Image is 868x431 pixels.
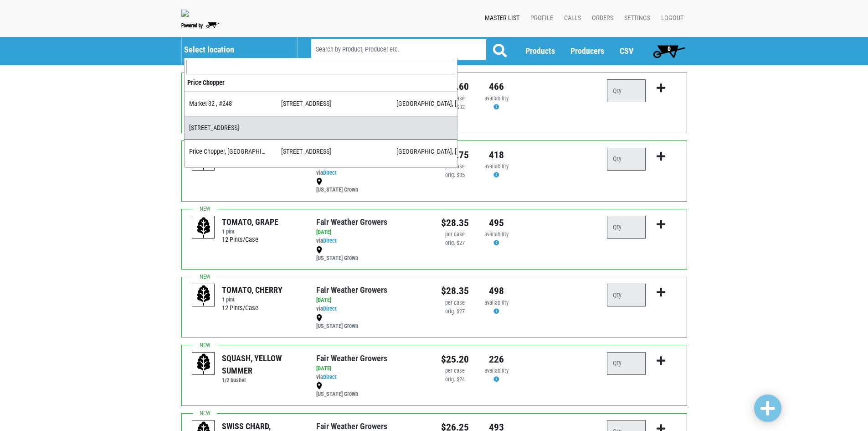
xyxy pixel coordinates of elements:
[181,10,189,17] img: original-fc7597fdc6adbb9d0e2ae620e786d1a2.jpg
[316,228,427,237] div: [DATE]
[222,296,282,303] h6: 1 pint
[484,367,508,374] span: availability
[311,39,486,60] input: Search by Product, Producer etc.
[182,147,275,157] div: Price Chopper, [GEOGRAPHIC_DATA], #204
[182,123,275,133] div: [STREET_ADDRESS]
[323,237,337,244] a: Direct
[316,177,427,194] div: [US_STATE] Grown
[441,230,469,239] div: per case
[607,352,646,375] input: Qty
[478,10,523,27] a: Master List
[316,296,427,305] div: [DATE]
[483,284,510,298] div: 498
[323,374,337,380] a: Direct
[607,284,646,306] input: Qty
[316,246,322,254] img: map_marker-0e94453035b3232a4d21701695807de9.png
[181,22,219,29] img: Powered by Big Wheelbarrow
[222,228,278,235] h6: 1 pint
[484,95,508,102] span: availability
[620,46,633,56] a: CSV
[316,237,427,245] div: via
[222,352,303,377] div: SQUASH, YELLOW SUMMER
[441,216,469,230] div: $28.35
[192,216,215,239] img: placeholder-variety-43d6402dacf2d531de610a020419775a.svg
[316,178,322,185] img: map_marker-0e94453035b3232a4d21701695807de9.png
[316,217,387,227] a: Fair Weather Growers
[484,163,508,170] span: availability
[184,45,288,55] h5: Select location
[316,285,387,295] a: Fair Weather Growers
[222,377,303,384] h6: 1/2 bushel
[274,99,390,109] div: [STREET_ADDRESS]
[316,364,427,373] div: [DATE]
[668,45,671,52] span: 0
[441,299,469,307] div: per case
[316,305,427,313] div: via
[390,99,459,109] div: [GEOGRAPHIC_DATA], [GEOGRAPHIC_DATA]
[483,216,510,230] div: 495
[274,147,390,157] div: [STREET_ADDRESS]
[617,10,654,27] a: Settings
[316,314,322,322] img: map_marker-0e94453035b3232a4d21701695807de9.png
[585,10,617,27] a: Orders
[441,239,469,248] div: orig. $27
[390,147,459,157] div: [GEOGRAPHIC_DATA], [GEOGRAPHIC_DATA]
[484,299,508,306] span: availability
[607,148,646,171] input: Qty
[483,148,510,162] div: 418
[557,10,585,27] a: Calls
[607,79,646,102] input: Qty
[323,169,337,176] a: Direct
[222,284,282,296] div: TOMATO, CHERRY
[441,171,469,180] div: orig. $35
[187,79,454,87] h4: Price Chopper
[182,99,275,109] div: Market 32 , #248
[316,313,427,331] div: [US_STATE] Grown
[570,46,604,56] a: Producers
[441,284,469,298] div: $28.35
[484,231,508,238] span: availability
[323,305,337,312] a: Direct
[316,382,322,389] img: map_marker-0e94453035b3232a4d21701695807de9.png
[316,169,427,177] div: via
[316,421,387,431] a: Fair Weather Growers
[222,236,258,244] span: 12 Pints/Case
[441,352,469,367] div: $25.20
[185,76,457,308] li: Price Chopper
[523,10,557,27] a: Profile
[441,307,469,316] div: orig. $27
[192,353,215,375] img: placeholder-variety-43d6402dacf2d531de610a020419775a.svg
[654,10,687,27] a: Logout
[316,353,387,363] a: Fair Weather Growers
[483,79,510,94] div: 466
[222,304,258,312] span: 12 Pints/Case
[441,375,469,384] div: orig. $24
[483,352,510,367] div: 226
[525,46,555,56] a: Products
[316,382,427,399] div: [US_STATE] Grown
[607,216,646,239] input: Qty
[441,367,469,375] div: per case
[316,245,427,263] div: [US_STATE] Grown
[316,373,427,382] div: via
[192,284,215,307] img: placeholder-variety-43d6402dacf2d531de610a020419775a.svg
[649,42,689,60] a: 0
[222,216,278,228] div: TOMATO, GRAPE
